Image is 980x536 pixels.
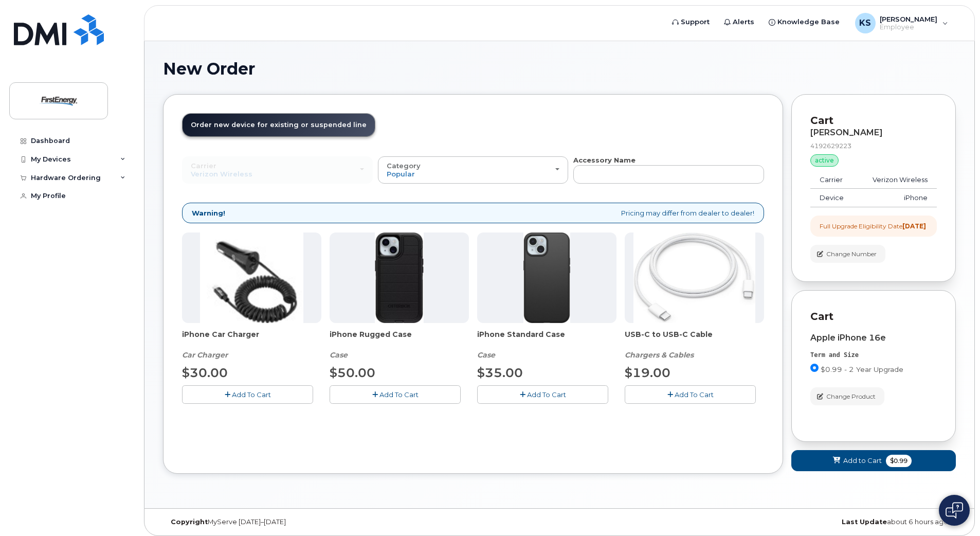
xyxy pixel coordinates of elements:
[633,233,755,323] img: USB-C.jpg
[791,450,956,471] button: Add to Cart $0.99
[182,329,321,360] div: iPhone Car Charger
[810,364,819,372] input: $0.99 - 2 Year Upgrade
[843,456,882,466] span: Add to Cart
[527,390,566,399] span: Add To Cart
[191,121,367,129] span: Order new device for existing or suspended line
[330,365,375,380] span: $50.00
[330,350,348,360] em: Case
[330,329,469,360] div: iPhone Rugged Case
[810,128,937,137] div: [PERSON_NAME]
[477,385,608,403] button: Add To Cart
[625,329,764,360] div: USB-C to USB-C Cable
[182,203,764,224] div: Pricing may differ from dealer to dealer!
[573,156,636,164] strong: Accessory Name
[857,171,937,189] td: Verizon Wireless
[826,249,877,259] span: Change Number
[810,189,857,207] td: Device
[821,365,903,373] span: $0.99 - 2 Year Upgrade
[378,156,569,183] button: Category Popular
[477,365,523,380] span: $35.00
[625,350,694,360] em: Chargers & Cables
[810,309,937,324] p: Cart
[902,222,926,230] strong: [DATE]
[182,329,321,350] span: iPhone Car Charger
[675,390,714,399] span: Add To Cart
[820,222,926,230] div: Full Upgrade Eligibility Date
[842,518,887,526] strong: Last Update
[625,365,670,380] span: $19.00
[857,189,937,207] td: iPhone
[810,113,937,128] p: Cart
[946,502,963,519] img: Open chat
[192,208,225,218] strong: Warning!
[625,329,764,350] span: USB-C to USB-C Cable
[375,233,424,323] img: Defender.jpg
[379,390,419,399] span: Add To Cart
[163,518,427,526] div: MyServe [DATE]–[DATE]
[523,233,570,323] img: Symmetry.jpg
[810,171,857,189] td: Carrier
[810,333,937,343] div: Apple iPhone 16e
[810,141,937,150] div: 4192629223
[182,385,313,403] button: Add To Cart
[182,365,228,380] span: $30.00
[810,154,839,167] div: active
[625,385,756,403] button: Add To Cart
[810,245,885,263] button: Change Number
[330,385,461,403] button: Add To Cart
[886,455,912,467] span: $0.99
[163,60,956,78] h1: New Order
[182,350,228,360] em: Car Charger
[200,233,303,323] img: iphonesecg.jpg
[387,170,415,178] span: Popular
[692,518,956,526] div: about 6 hours ago
[477,329,616,360] div: iPhone Standard Case
[810,351,937,360] div: Term and Size
[477,329,616,350] span: iPhone Standard Case
[810,387,884,405] button: Change Product
[387,162,421,170] span: Category
[826,392,876,401] span: Change Product
[477,350,495,360] em: Case
[330,329,469,350] span: iPhone Rugged Case
[171,518,208,526] strong: Copyright
[232,390,271,399] span: Add To Cart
